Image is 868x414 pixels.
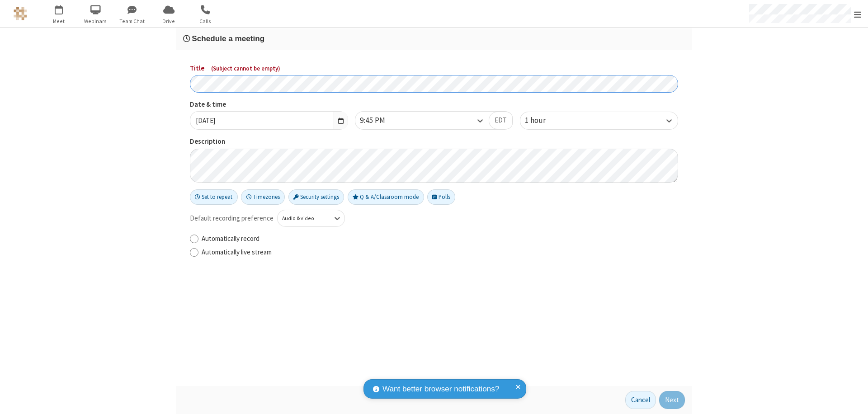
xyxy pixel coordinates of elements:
button: Q & A/Classroom mode [348,189,424,205]
span: Drive [152,17,186,25]
label: Automatically live stream [202,247,678,258]
div: 9:45 PM [360,115,401,127]
span: Webinars [79,17,113,25]
label: Title [190,63,678,74]
div: Audio & video [282,214,325,222]
span: Calls [189,17,222,25]
button: EDT [489,112,513,130]
button: Polls [427,189,455,205]
label: Description [190,136,678,147]
button: Timezones [241,189,285,205]
img: QA Selenium DO NOT DELETE OR CHANGE [14,7,27,20]
div: 1 hour [525,115,561,127]
button: Security settings [288,189,344,205]
span: ( Subject cannot be empty ) [211,65,280,72]
span: Team Chat [115,17,149,25]
button: Set to repeat [190,189,238,205]
span: Want better browser notifications? [382,383,499,395]
button: Cancel [625,391,656,409]
span: Meet [42,17,76,25]
label: Date & time [190,99,348,110]
span: Default recording preference [190,213,274,224]
span: Schedule a meeting [192,34,264,43]
label: Automatically record [202,234,678,244]
button: Next [659,391,685,409]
